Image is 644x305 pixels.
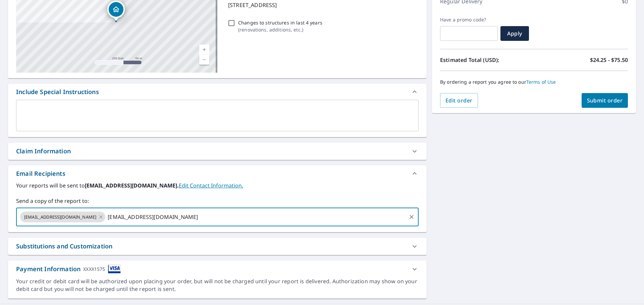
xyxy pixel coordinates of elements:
[228,1,416,9] p: [STREET_ADDRESS]
[590,56,628,64] p: $24.25 - $75.50
[20,212,105,222] div: [EMAIL_ADDRESS][DOMAIN_NAME]
[107,1,125,21] div: Dropped pin, building 1, Residential property, 551 Columbine Ave Broomfield, CO 80020
[440,79,628,85] p: By ordering a report you agree to our
[83,264,105,274] div: XXXX1575
[587,97,623,104] span: Submit order
[16,197,419,205] label: Send a copy of the report to:
[506,30,524,37] span: Apply
[440,93,478,108] button: Edit order
[500,26,529,41] button: Apply
[16,147,71,156] div: Claim Information
[16,87,99,96] div: Include Special Instructions
[16,181,419,189] label: Your reports will be sent to
[8,260,427,278] div: Payment InformationXXXX1575cardImage
[8,165,427,181] div: Email Recipients
[582,93,628,108] button: Submit order
[8,143,427,160] div: Claim Information
[199,45,209,55] a: Current Level 17, Zoom In
[179,182,243,189] a: EditContactInfo
[20,214,100,220] span: [EMAIL_ADDRESS][DOMAIN_NAME]
[407,212,416,222] button: Clear
[85,182,179,189] b: [EMAIL_ADDRESS][DOMAIN_NAME].
[526,79,556,85] a: Terms of Use
[199,55,209,65] a: Current Level 17, Zoom Out
[238,19,322,26] p: Changes to structures in last 4 years
[16,242,112,251] div: Substitutions and Customization
[445,97,473,104] span: Edit order
[440,56,534,64] p: Estimated Total (USD):
[108,264,121,274] img: cardImage
[16,278,419,293] div: Your credit or debit card will be authorized upon placing your order, but will not be charged unt...
[16,169,65,178] div: Email Recipients
[8,238,427,255] div: Substitutions and Customization
[238,26,322,33] p: ( renovations, additions, etc. )
[16,264,121,274] div: Payment Information
[8,84,427,100] div: Include Special Instructions
[440,17,498,23] label: Have a promo code?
